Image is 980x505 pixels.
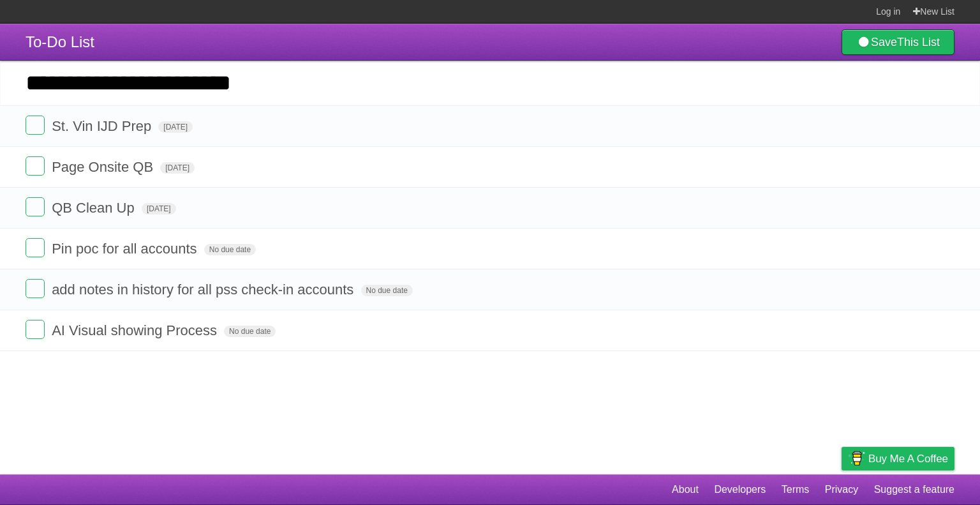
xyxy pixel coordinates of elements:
span: add notes in history for all pss check-in accounts [52,282,357,298]
label: Done [26,197,45,216]
span: QB Clean Up [52,200,138,216]
span: [DATE] [142,203,176,215]
span: Pin poc for all accounts [52,241,200,257]
span: No due date [361,285,413,296]
a: SaveThis List [842,29,954,55]
span: AI Visual showing Process [52,322,220,338]
a: Buy me a coffee [842,447,954,471]
span: [DATE] [158,121,193,133]
a: Suggest a feature [874,478,954,502]
a: About [672,478,699,502]
span: No due date [224,326,276,337]
label: Done [26,116,45,135]
span: Buy me a coffee [868,448,948,470]
a: Developers [714,478,766,502]
label: Done [26,279,45,298]
span: To-Do List [26,33,94,50]
a: Terms [782,478,810,502]
a: Privacy [825,478,858,502]
img: Buy me a coffee [848,448,865,469]
label: Done [26,320,45,339]
label: Done [26,156,45,176]
span: Page Onsite QB [52,159,156,175]
label: Done [26,238,45,257]
span: No due date [204,244,256,255]
span: St. Vin IJD Prep [52,118,154,134]
b: This List [897,36,940,49]
span: [DATE] [160,162,195,174]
